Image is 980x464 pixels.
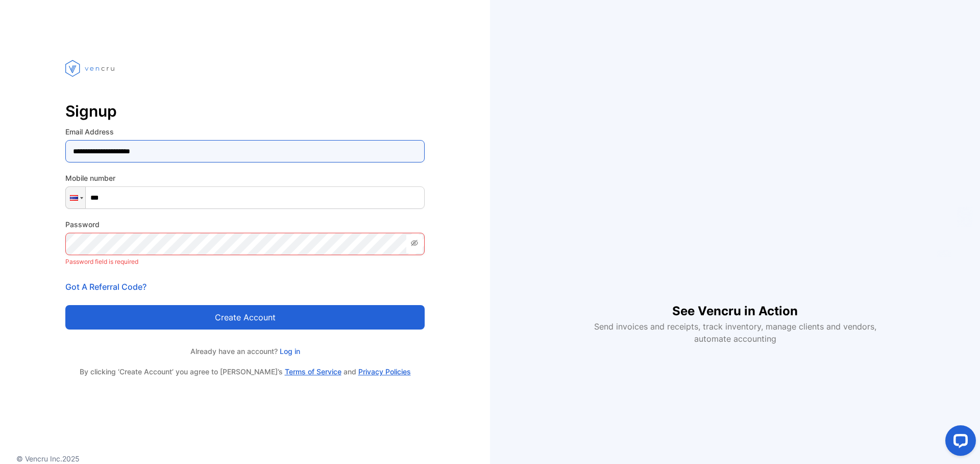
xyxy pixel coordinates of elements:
[587,120,883,286] iframe: YouTube video player
[65,173,425,183] label: Mobile number
[65,99,425,123] p: Signup
[65,219,425,230] label: Password
[65,346,425,357] p: Already have an account?
[358,367,411,376] a: Privacy Policies
[588,320,882,345] p: Send invoices and receipts, track inventory, manage clients and vendors, automate accounting
[285,367,341,376] a: Terms of Service
[65,367,425,377] p: By clicking ‘Create Account’ you agree to [PERSON_NAME]’s and
[278,347,300,356] a: Log in
[65,255,425,268] p: Password field is required
[65,41,116,96] img: vencru logo
[66,187,85,208] div: Thailand: + 66
[65,126,425,137] label: Email Address
[65,281,425,293] p: Got A Referral Code?
[937,421,980,464] iframe: LiveChat chat widget
[65,305,425,330] button: Create account
[672,286,798,320] h1: See Vencru in Action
